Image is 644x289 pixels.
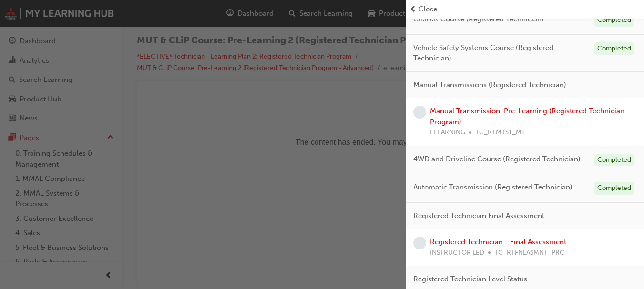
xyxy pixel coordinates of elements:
a: Manual Transmission: Pre-Learning (Registered Technician Program) [430,107,624,126]
span: Registered Technician Final Assessment [413,210,544,221]
span: Automatic Transmission (Registered Technician) [413,182,572,193]
button: prev-iconClose [409,4,640,15]
span: TC_RTMTS1_M1 [475,127,525,138]
div: Completed [594,14,634,27]
div: Completed [594,42,634,55]
span: ELEARNING [430,127,465,138]
span: TC_RTFNLASMNT_PRC [494,248,564,259]
a: Registered Technician - Final Assessment [430,238,566,246]
span: Vehicle Safety Systems Course (Registered Technician) [413,42,586,64]
span: learningRecordVerb_NONE-icon [413,106,426,119]
p: The content has ended. You may close this window. [4,8,473,50]
span: Manual Transmissions (Registered Technician) [413,80,566,90]
span: prev-icon [409,4,417,15]
span: Close [419,4,437,15]
span: INSTRUCTOR LED [430,248,484,259]
span: 4WD and Driveline Course (Registered Technician) [413,154,581,165]
span: learningRecordVerb_NONE-icon [413,237,426,249]
span: Registered Technician Level Status [413,274,527,285]
span: Chassis Course (Registered Technician) [413,14,544,25]
div: Completed [594,182,634,195]
div: Completed [594,154,634,167]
